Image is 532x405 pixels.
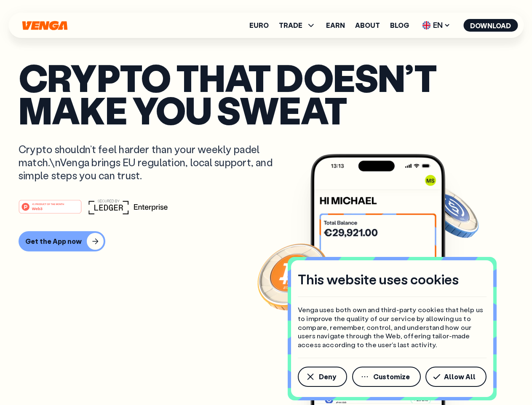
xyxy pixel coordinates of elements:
a: #1 PRODUCT OF THE MONTHWeb3 [19,205,82,216]
a: Euro [249,22,269,29]
p: Crypto that doesn’t make you sweat [19,61,513,126]
button: Customize [352,367,421,387]
button: Deny [298,367,347,387]
span: Allow All [444,373,476,380]
p: Venga uses both own and third-party cookies that help us to improve the quality of our service by... [298,305,487,349]
button: Get the App now [19,231,105,251]
img: flag-uk [422,21,430,30]
span: TRADE [279,22,302,29]
span: Deny [319,373,336,380]
svg: Home [21,21,68,30]
a: About [355,22,380,29]
button: Allow All [425,367,487,387]
tspan: #1 PRODUCT OF THE MONTH [32,202,64,205]
a: Earn [326,22,345,29]
img: USDC coin [420,181,481,242]
tspan: Web3 [32,206,43,211]
p: Crypto shouldn’t feel harder than your weekly padel match.\nVenga brings EU regulation, local sup... [19,143,285,182]
span: Customize [373,373,410,380]
button: Download [463,19,518,32]
div: Get the App now [25,237,82,246]
a: Get the App now [19,231,513,251]
a: Blog [390,22,409,29]
span: TRADE [279,20,316,30]
img: Bitcoin [256,238,331,314]
span: EN [419,19,453,32]
h4: This website uses cookies [298,270,459,288]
